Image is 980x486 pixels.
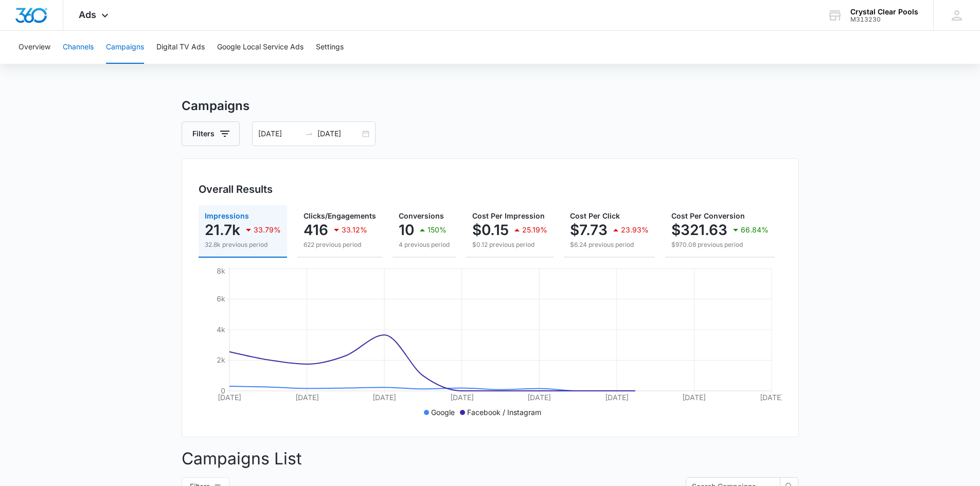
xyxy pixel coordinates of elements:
p: 4 previous period [399,240,450,249]
span: swap-right [305,130,313,138]
p: 66.84% [741,226,769,233]
button: Settings [316,31,344,64]
p: 33.79% [254,226,281,233]
tspan: [DATE] [295,393,318,402]
p: $970.08 previous period [671,240,769,249]
p: $0.15 [472,222,509,238]
p: 32.8k previous period [205,240,281,249]
tspan: [DATE] [527,393,551,402]
tspan: [DATE] [450,393,473,402]
p: Facebook / Instagram [467,407,541,418]
p: 21.7k [205,222,240,238]
tspan: 8k [217,266,225,275]
button: Digital TV Ads [156,31,205,64]
tspan: 4k [217,325,225,334]
p: 23.93% [621,226,649,233]
button: Overview [19,31,50,64]
tspan: [DATE] [604,393,628,402]
span: Cost Per Click [570,211,620,220]
tspan: [DATE] [760,393,783,402]
p: 25.19% [522,226,547,233]
p: 150% [427,226,447,233]
p: $7.73 [570,222,608,238]
span: Cost Per Impression [472,211,545,220]
p: 10 [399,222,414,238]
p: $6.24 previous period [570,240,649,249]
tspan: [DATE] [218,393,241,402]
span: Cost Per Conversion [671,211,745,220]
span: Impressions [205,211,249,220]
p: 622 previous period [304,240,376,249]
tspan: [DATE] [682,393,706,402]
button: Google Local Service Ads [217,31,304,64]
div: account id [850,16,918,23]
span: Conversions [399,211,444,220]
input: Start date [258,128,301,139]
p: Campaigns List [182,446,799,471]
tspan: 0 [221,386,225,395]
span: to [305,130,313,138]
h3: Campaigns [182,97,799,115]
tspan: [DATE] [372,393,396,402]
div: account name [850,8,918,16]
button: Channels [63,31,94,64]
p: 33.12% [342,226,367,233]
h3: Overall Results [199,182,273,197]
span: Ads [79,9,96,20]
input: End date [317,128,360,139]
button: Filters [182,121,240,146]
p: $0.12 previous period [472,240,547,249]
tspan: 2k [217,355,225,364]
button: Campaigns [106,31,144,64]
span: Clicks/Engagements [304,211,376,220]
p: 416 [304,222,328,238]
p: $321.63 [671,222,727,238]
p: Google [431,407,455,418]
tspan: 6k [217,294,225,303]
